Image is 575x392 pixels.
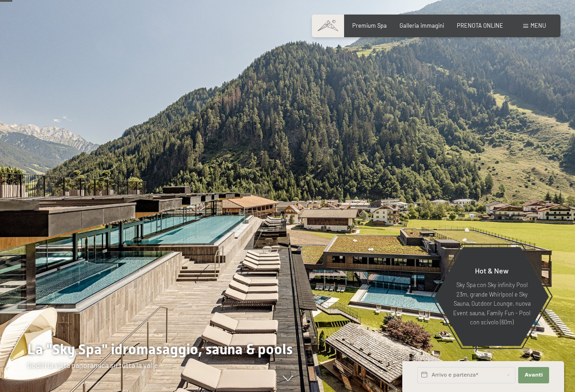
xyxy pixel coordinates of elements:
[518,367,549,383] button: Avanti
[457,22,503,29] a: PRENOTA ONLINE
[475,266,509,275] span: Hot & New
[400,22,444,29] a: Galleria immagini
[525,372,543,379] span: Avanti
[434,247,550,347] a: Hot & New Sky Spa con Sky infinity Pool 23m, grande Whirlpool e Sky Sauna, Outdoor Lounge, nuova ...
[452,280,531,327] p: Sky Spa con Sky infinity Pool 23m, grande Whirlpool e Sky Sauna, Outdoor Lounge, nuova Event saun...
[352,22,387,29] a: Premium Spa
[530,22,546,29] span: Menu
[402,356,440,361] span: Richiesta express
